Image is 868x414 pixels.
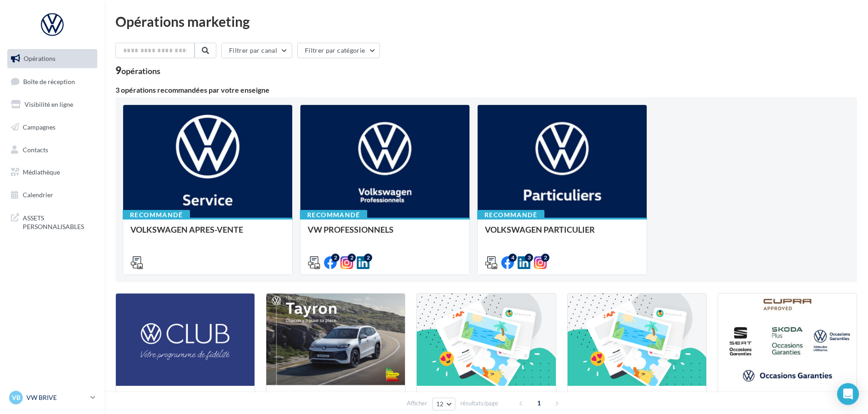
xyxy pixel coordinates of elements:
div: Recommandé [123,210,190,220]
div: 2 [541,254,549,262]
span: résultats/page [460,399,498,408]
div: 2 [348,254,356,262]
span: Contacts [23,145,48,153]
button: 12 [432,398,455,410]
div: 9 [115,65,160,75]
div: 4 [509,254,517,262]
span: 1 [532,396,546,410]
div: 3 [525,254,533,262]
a: Boîte de réception [5,72,99,91]
div: Open Intercom Messenger [837,383,859,405]
div: 2 [331,254,339,262]
p: VW BRIVE [26,393,87,402]
span: VOLKSWAGEN PARTICULIER [485,224,595,234]
span: Afficher [407,399,427,408]
button: Filtrer par canal [221,43,292,58]
a: ASSETS PERSONNALISABLES [5,208,99,235]
a: Campagnes [5,118,99,137]
span: VB [12,393,20,402]
span: Visibilité en ligne [25,100,73,108]
a: Calendrier [5,185,99,205]
a: Opérations [5,49,99,68]
span: ASSETS PERSONNALISABLES [23,212,94,231]
a: Contacts [5,140,99,160]
div: Recommandé [477,210,544,220]
div: 3 opérations recommandées par votre enseigne [115,86,857,94]
div: 2 [364,254,372,262]
div: Opérations marketing [115,15,857,28]
button: Filtrer par catégorie [297,43,380,58]
a: VB VW BRIVE [7,389,97,406]
div: opérations [121,67,160,75]
span: Campagnes [23,123,55,131]
span: VOLKSWAGEN APRES-VENTE [130,224,243,234]
span: Médiathèque [23,168,60,176]
div: Recommandé [300,210,367,220]
a: Médiathèque [5,163,99,182]
span: Calendrier [23,191,53,199]
span: Opérations [24,55,55,62]
span: VW PROFESSIONNELS [308,224,394,234]
a: Visibilité en ligne [5,95,99,114]
span: Boîte de réception [23,77,75,85]
span: 12 [436,400,444,408]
